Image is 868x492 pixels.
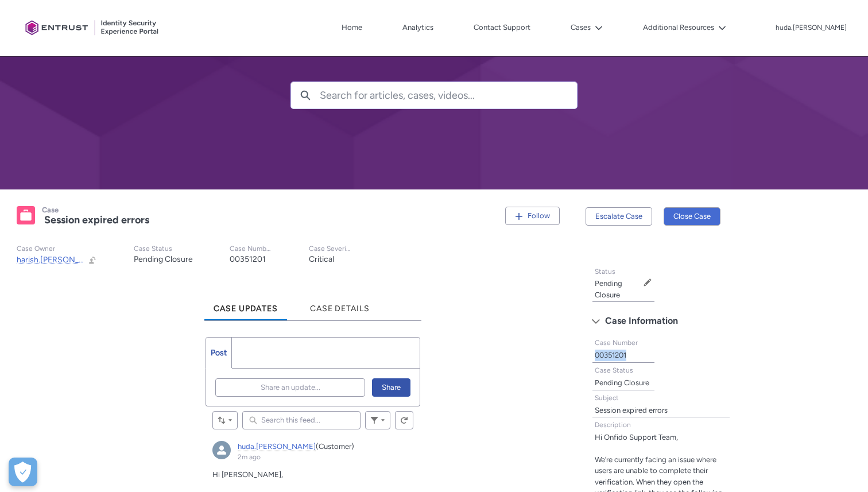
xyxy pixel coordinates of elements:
h2: Cases [290,23,578,59]
button: Additional Resources [640,19,729,36]
input: Search for articles, cases, videos... [320,82,577,109]
lightning-formatted-text: Session expired errors [44,214,149,226]
p: huda.[PERSON_NAME] [776,24,847,32]
img: huda.feroz [212,441,231,459]
p: Case Number [230,245,272,253]
span: Case Updates [214,304,278,313]
a: Case Details [301,289,379,320]
span: Hi [PERSON_NAME], [212,470,283,479]
span: harish.[PERSON_NAME] [17,255,104,265]
span: Description [595,421,631,429]
p: Case Severity [309,245,351,253]
lightning-formatted-text: 00351201 [230,254,266,264]
span: Case Status [595,366,633,374]
lightning-formatted-text: Pending Closure [134,254,193,264]
button: Edit Status [643,278,652,287]
a: Contact Support [471,19,533,36]
button: Close Case [664,207,720,226]
span: (Customer) [316,442,354,451]
lightning-formatted-text: Pending Closure [595,378,649,387]
button: Refresh this feed [395,411,413,429]
a: 2m ago [238,453,261,461]
lightning-formatted-text: Critical [309,254,334,264]
button: Share an update... [215,378,365,397]
a: Case Updates [204,289,287,320]
span: Case Information [605,312,678,330]
button: Search [291,82,320,109]
span: Share an update... [261,379,320,396]
lightning-formatted-text: Session expired errors [595,406,668,414]
button: Case Information [586,312,736,330]
a: Post [206,338,232,368]
button: User Profile huda.feroz [775,21,847,33]
span: Case Details [310,304,370,313]
a: Home [339,19,365,36]
span: Case Number [595,339,638,347]
span: Share [382,379,401,396]
button: Change Owner [88,255,97,265]
p: Case Status [134,245,193,253]
records-entity-label: Case [42,206,59,214]
button: Open Preferences [9,458,37,486]
div: Chatter Publisher [206,337,420,406]
span: Status [595,268,615,276]
button: Share [372,378,410,397]
span: Follow [528,211,550,220]
div: Cookie Preferences [9,458,37,486]
a: Analytics, opens in new tab [400,19,436,36]
lightning-formatted-text: 00351201 [595,351,626,359]
button: Follow [505,207,560,225]
span: Subject [595,394,619,402]
button: Cases [568,19,606,36]
span: Post [211,348,227,358]
lightning-formatted-text: Pending Closure [595,279,622,299]
p: Case Owner [17,245,97,253]
button: Escalate Case [586,207,652,226]
a: huda.[PERSON_NAME] [238,442,316,451]
input: Search this feed... [242,411,360,429]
